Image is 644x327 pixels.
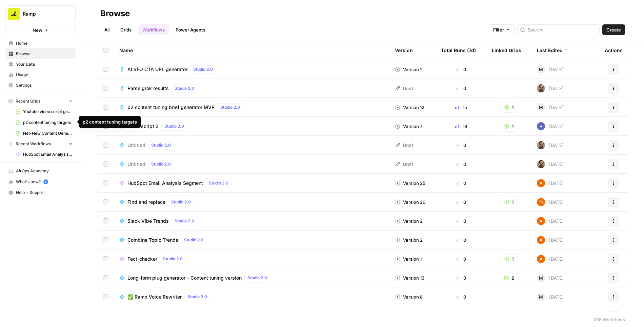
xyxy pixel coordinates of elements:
[164,123,184,129] span: Studio 2.0
[119,103,384,111] a: p2 content tuning brief generator MVPStudio 2.0
[539,104,543,111] span: M
[5,139,76,149] button: Recent Workflows
[119,217,384,225] a: Slack Vibe TrendsStudio 2.0
[539,275,543,281] span: M
[6,177,75,187] div: What's new?
[127,256,157,262] span: Fact-checker
[127,142,145,149] span: Untitled
[119,122,384,130] a: Write script 2Studio 2.0
[593,316,625,323] div: 236 Workflows
[119,293,384,301] a: ✅ Ramp Voice RewriterStudio 2.0
[500,272,519,283] button: 2
[395,85,413,92] div: Draft
[127,237,178,243] span: Combine Topic Trends
[537,141,545,149] img: w3u4o0x674bbhdllp7qjejaf0yui
[528,26,597,33] input: Search
[395,275,424,281] div: Version 13
[16,40,73,46] span: Home
[175,218,194,224] span: Studio 2.0
[537,217,545,225] img: i32oznjerd8hxcycc1k00ct90jt3
[539,293,543,300] span: M
[537,122,545,130] img: 2tijbeq1l253n59yk5qyo2htxvbk
[537,293,564,301] div: [DATE]
[395,180,425,187] div: Version 25
[395,218,423,224] div: Version 2
[537,236,564,244] div: [DATE]
[116,24,136,35] a: Grids
[500,121,518,132] button: 1
[537,217,564,225] div: [DATE]
[209,180,228,186] span: Studio 2.0
[23,109,73,115] span: Youtube video script generator
[23,130,73,136] span: Net-New Content Generator - Grid Template
[539,66,543,73] span: M
[127,123,159,130] span: Write script 2
[8,8,20,20] img: Ramp Logo
[151,142,171,148] span: Studio 2.0
[127,218,169,224] span: Slack Vibe Trends
[537,160,564,168] div: [DATE]
[537,198,545,206] img: szi60bu66hjqu9o5fojcby1muiuu
[187,294,207,300] span: Studio 2.0
[127,180,203,187] span: HubSpot Email Analysis Segment
[537,179,564,187] div: [DATE]
[100,8,130,19] div: Browse
[493,26,504,33] span: Filter
[16,190,73,196] span: Help + Support
[537,255,564,263] div: [DATE]
[16,72,73,78] span: Usage
[151,161,171,167] span: Studio 2.0
[441,237,481,243] div: 0
[395,293,423,300] div: Version 8
[5,96,76,106] button: Recent Grids
[16,141,51,147] span: Recent Workflows
[537,236,545,244] img: i32oznjerd8hxcycc1k00ct90jt3
[602,24,625,35] button: Create
[492,41,521,60] div: Linked Grids
[172,24,209,35] a: Power Agents
[119,312,384,320] a: HubSpot Email Analysis Segment - Low PerformersStudio 2.0
[127,161,145,168] span: Untitled
[537,312,545,320] img: i32oznjerd8hxcycc1k00ct90jt3
[537,103,564,111] div: [DATE]
[441,142,481,149] div: 0
[16,82,73,88] span: Settings
[127,85,169,92] span: Parse grok results
[441,123,481,130] div: 19
[441,104,481,111] div: 15
[247,275,267,281] span: Studio 2.0
[441,41,476,60] div: Total Runs (7d)
[13,128,76,139] a: Net-New Content Generator - Grid Template
[16,51,73,57] span: Browse
[5,176,76,187] button: What's new? 5
[537,198,564,206] div: [DATE]
[537,84,564,92] div: [DATE]
[537,122,564,130] div: [DATE]
[127,199,165,205] span: Find and replace
[5,5,76,22] button: Workspace: Ramp
[127,66,187,73] span: AI SEO CTA URL generator
[5,48,76,59] a: Browse
[23,151,73,157] span: HubSpot Email Analysis Segment
[537,41,568,60] div: Last Edited
[395,237,423,243] div: Version 2
[5,80,76,91] a: Settings
[500,197,518,208] button: 1
[500,254,518,264] button: 1
[13,117,76,128] a: p2 content tuning targets
[220,104,240,110] span: Studio 2.0
[537,255,545,263] img: i32oznjerd8hxcycc1k00ct90jt3
[119,41,384,60] div: Name
[441,218,481,224] div: 0
[395,256,422,262] div: Version 1
[441,199,481,205] div: 0
[16,168,73,174] span: AirOps Academy
[184,237,204,243] span: Studio 2.0
[100,24,114,35] a: All
[441,85,481,92] div: 0
[193,66,213,72] span: Studio 2.0
[13,149,76,160] a: HubSpot Email Analysis Segment
[13,106,76,117] a: Youtube video script generator
[16,61,73,67] span: Your Data
[23,119,73,126] span: p2 content tuning targets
